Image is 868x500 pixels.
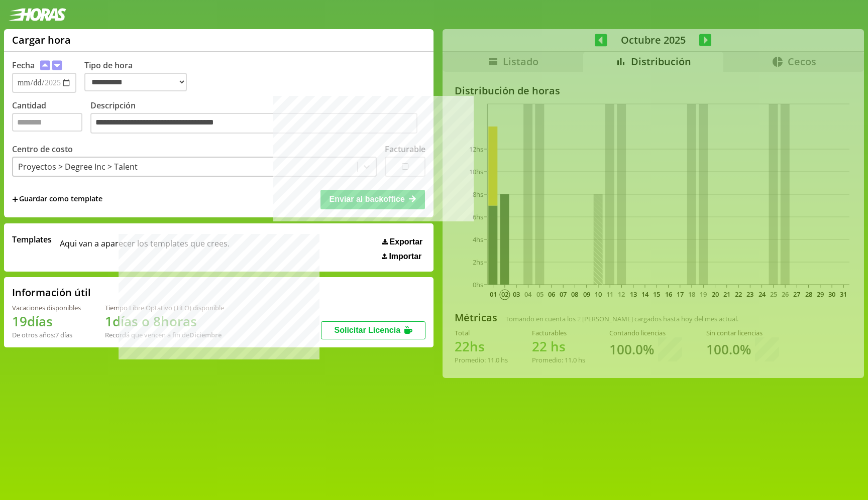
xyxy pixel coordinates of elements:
[90,113,417,134] textarea: Descripción
[12,286,91,299] h2: Información útil
[189,330,222,339] b: Diciembre
[105,330,224,339] div: Recordá que vencen a fin de
[12,144,73,155] label: Centro de costo
[12,60,35,71] label: Fecha
[12,194,102,205] span: +Guardar como template
[8,8,66,21] img: logotipo
[90,100,425,137] label: Descripción
[330,195,405,203] span: Enviar al backoffice
[60,234,230,261] span: Aqui van a aparecer los templates que crees.
[12,194,18,205] span: +
[12,113,82,132] input: Cantidad
[389,252,421,261] span: Importar
[84,60,195,93] label: Tipo de hora
[12,234,52,245] span: Templates
[334,326,400,334] span: Solicitar Licencia
[390,237,423,246] span: Exportar
[84,73,187,91] select: Tipo de hora
[320,190,425,209] button: Enviar al backoffice
[12,100,90,137] label: Cantidad
[385,144,425,155] label: Facturable
[12,312,81,330] h1: 19 días
[321,321,425,339] button: Solicitar Licencia
[12,303,81,312] div: Vacaciones disponibles
[379,237,425,247] button: Exportar
[18,161,138,172] div: Proyectos > Degree Inc > Talent
[12,33,71,47] h1: Cargar hora
[105,303,224,312] div: Tiempo Libre Optativo (TiLO) disponible
[12,330,81,339] div: De otros años: 7 días
[105,312,224,330] h1: 1 días o 8 horas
